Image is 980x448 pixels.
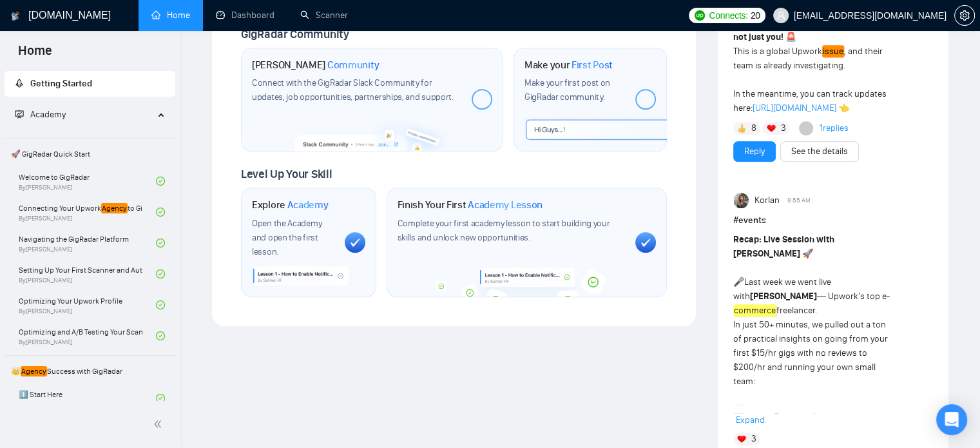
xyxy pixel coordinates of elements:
[733,213,933,228] h1: # events
[156,331,165,340] span: check-circle
[734,193,749,208] img: Korlan
[780,141,859,162] button: See the details
[733,404,744,415] span: ✅
[5,71,175,97] li: Getting Started
[780,122,785,135] span: 3
[572,59,613,72] span: First Post
[6,141,174,167] span: 🚀 GigRadar Quick Start
[838,102,849,113] span: 👈
[156,269,165,278] span: check-circle
[785,32,796,43] span: 🚨
[767,124,776,133] img: ❤️
[753,102,836,113] a: [URL][DOMAIN_NAME]
[19,198,156,226] a: Connecting Your UpworkAgencyto GigRadarBy[PERSON_NAME]
[15,109,66,120] span: Academy
[709,8,747,23] span: Connects:
[744,144,765,159] a: Reply
[746,404,851,415] strong: Starting with no portfolio.
[241,167,332,181] span: Level Up Your Skill
[19,384,156,413] a: 1️⃣ Start Here
[751,433,756,445] span: 3
[524,59,613,72] h1: Make your
[156,208,165,217] span: check-circle
[19,229,156,257] a: Navigating the GigRadar PlatformBy[PERSON_NAME]
[287,199,329,211] span: Academy
[327,59,380,72] span: Community
[733,141,776,162] button: Reply
[737,124,746,133] img: 👍
[156,300,165,309] span: check-circle
[695,10,705,21] img: upwork-logo.png
[736,414,765,425] span: Expand
[398,199,543,211] h1: Finish Your First
[524,77,610,102] span: Make your first post on GigRadar community.
[955,10,974,21] span: setting
[954,10,975,21] a: setting
[252,218,322,257] span: Open the Academy and open the first lesson.
[21,366,47,376] em: Agency
[754,193,779,208] span: Korlan
[737,434,746,443] img: ❤️
[802,248,813,259] span: 🚀
[19,260,156,288] a: Setting Up Your First Scanner and Auto-BidderBy[PERSON_NAME]
[30,78,92,89] span: Getting Started
[750,291,817,302] strong: [PERSON_NAME]
[936,404,967,435] div: Open Intercom Messenger
[15,110,24,119] span: fund-projection-screen
[153,418,166,431] span: double-left
[820,122,849,135] a: 1replies
[15,79,24,88] span: rocket
[733,304,776,317] em: commerce
[216,10,274,21] a: dashboardDashboard
[791,144,848,159] a: See the details
[252,199,329,211] h1: Explore
[751,122,756,135] span: 8
[241,27,349,41] span: GigRadar Community
[787,195,811,206] span: 8:55 AM
[430,268,625,297] img: academy-bg.png
[300,10,348,21] a: searchScanner
[6,358,174,384] span: 👑 Success with GigRadar
[294,113,451,151] img: slackcommunity-bg.png
[733,277,744,287] span: 🎤
[733,234,834,259] strong: Recap: Live Session with [PERSON_NAME]
[19,322,156,350] a: Optimizing and A/B Testing Your Scanner for Better ResultsBy[PERSON_NAME]
[252,59,380,72] h1: [PERSON_NAME]
[30,109,66,120] span: Academy
[751,8,760,23] span: 20
[156,394,165,403] span: check-circle
[398,218,610,243] span: Complete your first academy lesson to start building your skills and unlock new opportunities.
[776,11,785,20] span: user
[19,167,156,195] a: Welcome to GigRadarBy[PERSON_NAME]
[156,177,165,186] span: check-circle
[151,10,190,21] a: homeHome
[8,41,62,68] span: Home
[252,77,454,102] span: Connect with the GigRadar Slack Community for updates, job opportunities, partnerships, and support.
[156,239,165,248] span: check-circle
[822,45,844,57] em: issue
[11,6,20,26] img: logo
[19,291,156,319] a: Optimizing Your Upwork ProfileBy[PERSON_NAME]
[954,5,975,26] button: setting
[468,199,543,211] span: Academy Lesson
